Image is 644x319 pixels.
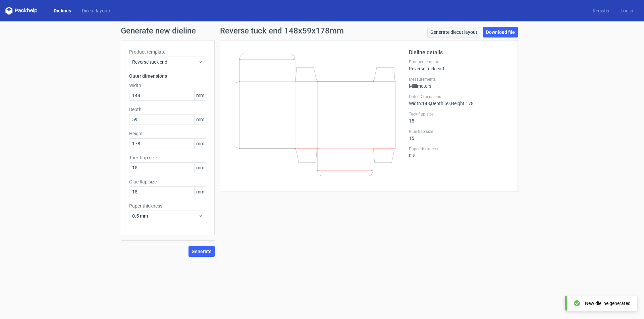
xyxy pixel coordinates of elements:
h2: Dieline details [409,49,509,57]
span: mm [194,139,206,149]
a: Register [587,7,615,14]
button: Generate [189,246,215,257]
label: Paper thickness [129,203,206,209]
h3: Outer dimensions [129,73,206,79]
span: mm [194,187,206,197]
label: Glue flap size [409,129,509,134]
div: New dieline generated [585,300,631,307]
a: Diecut layouts [76,7,117,14]
span: mm [194,163,206,173]
label: Measurements [409,77,509,82]
a: Log in [615,7,639,14]
div: 0.5 [409,146,509,158]
label: Height [129,130,206,137]
h1: Reverse tuck end 148x59x178mm [220,27,344,35]
span: 0.5 mm [132,213,198,219]
div: Millimeters [409,77,509,89]
label: Outer Dimensions [409,94,509,99]
label: Paper thickness [409,146,509,152]
span: Reverse tuck end [132,59,198,65]
span: Generate [192,249,212,254]
h1: Generate new dieline [121,27,523,35]
label: Tuck flap size [129,154,206,161]
span: , Height : 178 [450,101,474,106]
span: mm [194,114,206,125]
span: Width : 148 [409,101,430,106]
span: mm [194,90,206,100]
a: Dielines [48,7,76,14]
div: Reverse tuck end [409,59,509,71]
label: Tuck flap size [409,111,509,117]
span: , Depth : 59 [430,101,450,106]
a: Download file [483,27,518,37]
label: Depth [129,106,206,113]
div: 15 [409,129,509,141]
label: Glue flap size [129,178,206,185]
label: Product template [409,59,509,65]
div: 15 [409,111,509,124]
a: Generate diecut layout [427,27,480,37]
label: Product template [129,49,206,55]
label: Width [129,82,206,89]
